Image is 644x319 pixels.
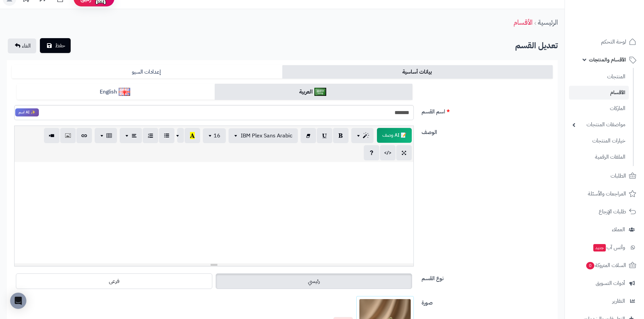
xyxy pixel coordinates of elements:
[612,225,625,234] span: العملاء
[515,39,558,52] b: تعديل القسم
[282,65,553,79] a: بيانات أساسية
[119,88,130,96] img: English
[599,207,626,216] span: طلبات الإرجاع
[569,275,640,291] a: أدوات التسويق
[109,277,119,285] span: فرعى
[419,126,555,136] label: الوصف
[569,134,629,148] a: خيارات المنتجات
[538,17,558,27] a: الرئيسية
[419,105,555,116] label: اسم القسم
[314,88,326,96] img: العربية
[203,128,226,143] button: 16
[308,277,320,285] span: رئيسي
[611,171,626,181] span: الطلبات
[17,84,215,100] a: English
[612,296,625,306] span: التقارير
[22,42,31,50] span: الغاء
[214,132,220,140] span: 16
[601,37,626,47] span: لوحة التحكم
[593,243,625,252] span: وآتس آب
[229,128,298,143] button: IBM Plex Sans Arabic
[10,293,26,309] div: Open Intercom Messenger
[593,244,606,251] span: جديد
[569,117,629,132] a: مواصفات المنتجات
[569,204,640,220] a: طلبات الإرجاع
[588,189,626,198] span: المراجعات والأسئلة
[55,42,65,50] span: حفظ
[569,34,640,50] a: لوحة التحكم
[569,150,629,164] a: الملفات الرقمية
[596,278,625,288] span: أدوات التسويق
[15,108,39,116] span: انقر لاستخدام رفيقك الذكي
[569,86,629,100] a: الأقسام
[586,261,626,270] span: السلات المتروكة
[569,101,629,116] a: الماركات
[569,239,640,256] a: وآتس آبجديد
[569,257,640,273] a: السلات المتروكة0
[586,262,594,269] span: 0
[569,70,629,84] a: المنتجات
[241,132,292,140] span: IBM Plex Sans Arabic
[514,17,532,27] a: الأقسام
[569,168,640,184] a: الطلبات
[12,65,282,79] a: إعدادات السيو
[419,272,555,283] label: نوع القسم
[215,84,412,100] a: العربية
[8,38,36,53] a: الغاء
[569,293,640,309] a: التقارير
[377,128,412,143] span: انقر لاستخدام رفيقك الذكي
[419,296,555,307] label: صورة
[40,38,71,53] button: حفظ
[569,221,640,238] a: العملاء
[569,186,640,202] a: المراجعات والأسئلة
[589,55,626,64] span: الأقسام والمنتجات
